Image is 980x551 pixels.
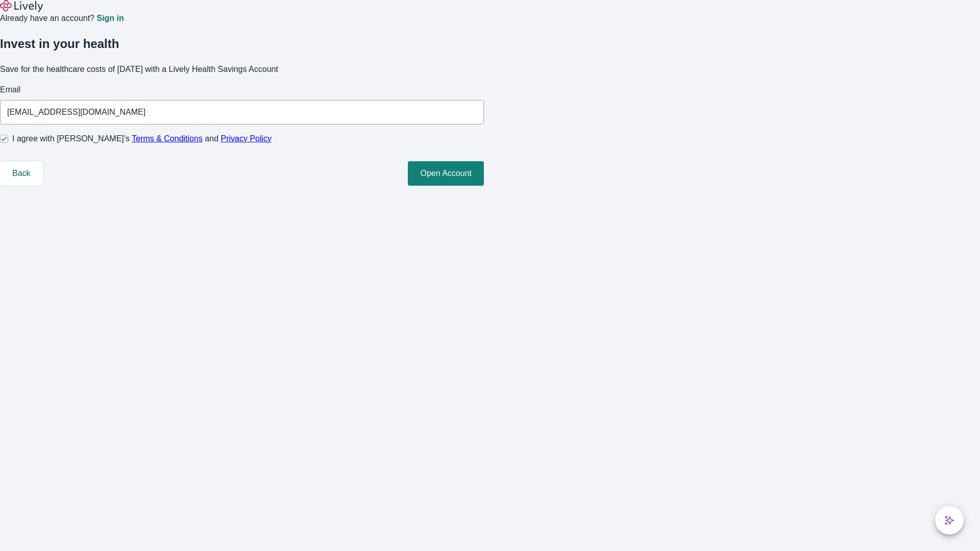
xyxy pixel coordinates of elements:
svg: Lively AI Assistant [944,515,954,525]
button: chat [935,506,964,535]
span: I agree with [PERSON_NAME]’s and [12,133,272,145]
a: Terms & Conditions [132,134,203,143]
a: Sign in [96,14,124,22]
button: Open Account [408,161,484,186]
a: Privacy Policy [221,134,272,143]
